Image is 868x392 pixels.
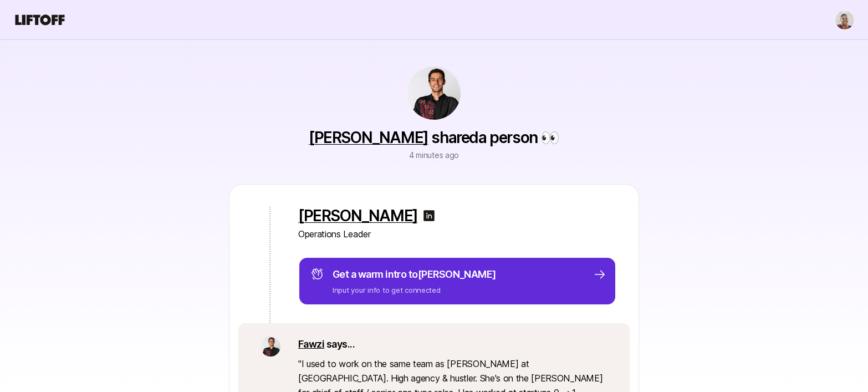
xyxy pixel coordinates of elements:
[309,129,559,146] p: shared a person 👀
[261,337,280,357] img: ACg8ocKfD4J6FzG9_HAYQ9B8sLvPSEBLQEDmbHTY_vjoi9sRmV9s2RKt=s160-c
[333,284,496,296] p: Input your info to get connected
[298,338,324,350] a: Fawzi
[422,209,436,222] img: linkedin-logo
[835,11,854,29] img: Janelle Bradley
[298,337,607,352] p: says...
[409,268,496,280] span: to [PERSON_NAME]
[333,267,496,282] p: Get a warm intro
[407,67,461,120] img: ACg8ocKfD4J6FzG9_HAYQ9B8sLvPSEBLQEDmbHTY_vjoi9sRmV9s2RKt=s160-c
[835,10,855,30] button: Janelle Bradley
[298,207,418,225] a: [PERSON_NAME]
[298,227,616,241] p: Operations Leader
[309,128,428,147] a: [PERSON_NAME]
[409,149,459,162] p: 4 minutes ago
